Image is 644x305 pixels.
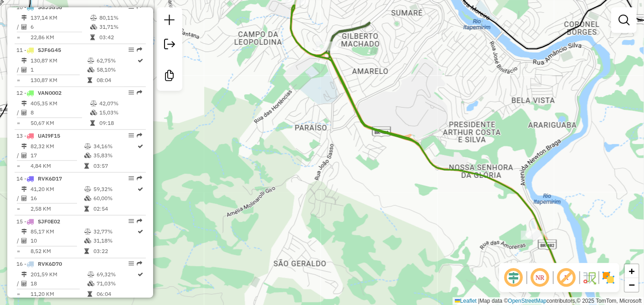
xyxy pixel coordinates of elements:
[88,281,94,287] i: % de utilização da cubagem
[30,270,87,279] td: 201,59 KM
[30,56,87,65] td: 130,87 KM
[137,133,142,138] em: Rota exportada
[30,142,84,151] td: 82,32 KM
[30,22,90,31] td: 6
[96,65,137,74] td: 58,10%
[30,99,90,108] td: 405,35 KM
[93,142,137,151] td: 34,16%
[129,4,134,10] em: Opções
[21,144,27,149] i: Distância Total
[99,108,142,117] td: 15,03%
[30,194,84,203] td: 16
[138,272,144,278] i: Rota otimizada
[38,218,60,225] span: SJF0E02
[93,237,137,246] td: 31,18%
[90,101,97,106] i: % de utilização do peso
[93,161,137,171] td: 03:57
[90,35,95,40] i: Tempo total em rota
[21,186,27,192] i: Distância Total
[30,151,84,160] td: 17
[129,133,134,138] em: Opções
[96,279,137,289] td: 71,03%
[38,175,62,182] span: RVK6D17
[84,206,89,212] i: Tempo total em rota
[38,47,61,53] span: SJF6G45
[30,119,90,128] td: 50,67 KM
[453,297,644,305] div: Map data © contributors,© 2025 TomTom, Microsoft
[16,22,21,31] td: /
[16,132,60,139] span: 13 -
[96,270,137,279] td: 69,32%
[84,144,91,149] i: % de utilização do peso
[21,101,27,106] i: Distância Total
[160,67,179,87] a: Criar modelo
[625,278,639,292] a: Zoom out
[88,292,92,297] i: Tempo total em rota
[455,298,477,304] a: Leaflet
[30,204,84,213] td: 2,58 KM
[21,153,27,158] i: Total de Atividades
[629,279,635,290] span: −
[16,279,21,289] td: /
[21,67,27,72] i: Total de Atividades
[99,99,142,108] td: 42,07%
[30,279,87,289] td: 18
[93,194,137,203] td: 60,00%
[137,47,142,52] em: Rota exportada
[38,89,62,96] span: VAN0002
[21,58,27,63] i: Distância Total
[21,24,27,30] i: Total de Atividades
[137,4,142,10] em: Rota exportada
[16,218,60,225] span: 15 -
[30,237,84,246] td: 10
[84,249,89,254] i: Tempo total em rota
[16,47,61,53] span: 11 -
[99,13,142,22] td: 80,11%
[16,119,21,128] td: =
[88,272,94,278] i: % de utilização do peso
[30,76,87,85] td: 130,87 KM
[478,298,479,304] span: |
[21,229,27,235] i: Distância Total
[129,261,134,267] em: Opções
[16,237,21,246] td: /
[93,247,137,256] td: 03:22
[129,218,134,224] em: Opções
[96,76,137,85] td: 08:04
[84,186,91,192] i: % de utilização do peso
[88,67,94,72] i: % de utilização da cubagem
[93,204,137,213] td: 02:54
[615,11,633,29] a: Exibir filtros
[16,151,21,160] td: /
[30,161,84,171] td: 4,84 KM
[93,185,137,194] td: 59,32%
[84,163,89,169] i: Tempo total em rota
[99,22,142,31] td: 31,71%
[16,4,62,10] span: 10 -
[582,270,597,285] img: Fluxo de ruas
[21,196,27,201] i: Total de Atividades
[508,298,547,304] a: OpenStreetMap
[137,218,142,224] em: Rota exportada
[84,229,91,235] i: % de utilização do peso
[129,90,134,95] em: Opções
[99,119,142,128] td: 09:18
[521,231,544,240] div: Atividade não roteirizada - UNIVERSIDADE DO ACAI
[84,153,91,158] i: % de utilização da cubagem
[21,15,27,21] i: Distância Total
[16,261,62,268] span: 16 -
[16,290,21,299] td: =
[503,267,525,289] span: Ocultar deslocamento
[16,161,21,171] td: =
[138,58,144,63] i: Rota otimizada
[160,11,179,31] a: Nova sessão e pesquisa
[38,4,62,10] span: SGJ5G56
[629,265,635,277] span: +
[38,132,60,139] span: UAI9F15
[30,33,90,42] td: 22,86 KM
[30,227,84,237] td: 85,17 KM
[30,247,84,256] td: 8,52 KM
[30,13,90,22] td: 137,14 KM
[93,227,137,237] td: 32,77%
[137,261,142,267] em: Rota exportada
